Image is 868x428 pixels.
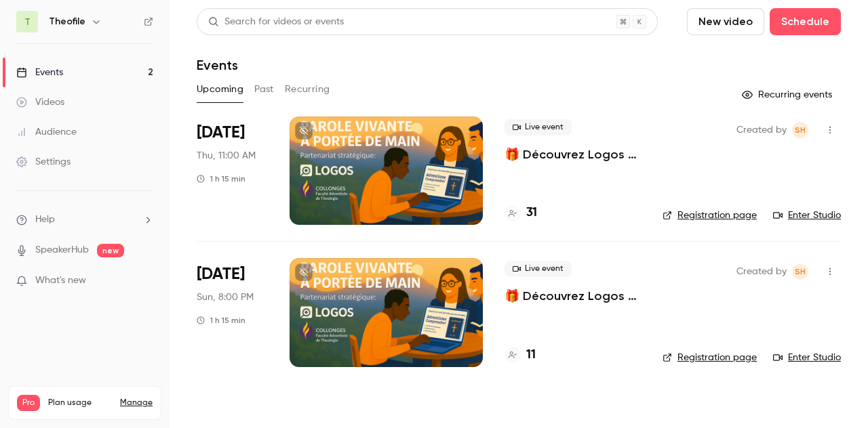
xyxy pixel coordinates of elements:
[16,125,77,139] div: Audience
[736,84,841,106] button: Recurring events
[792,122,808,138] span: Stéphane HAMELIN
[773,209,841,222] a: Enter Studio
[505,204,537,222] a: 31
[254,79,274,100] button: Past
[35,213,55,227] span: Help
[197,291,254,304] span: Sun, 8:00 PM
[736,263,787,280] span: Created by
[795,122,806,138] span: SH
[35,274,86,288] span: What's new
[16,95,64,109] div: Videos
[526,204,537,222] h4: 31
[197,122,245,144] span: [DATE]
[505,346,536,364] a: 11
[505,146,641,163] a: 🎁 Découvrez Logos – Un cadeau pour vos études de théologie
[773,351,841,364] a: Enter Studio
[197,116,268,225] div: Sep 11 Thu, 11:00 AM (Europe/Paris)
[49,15,85,28] h6: Theofile
[736,122,787,138] span: Created by
[285,79,330,100] button: Recurring
[505,119,572,135] span: Live event
[663,351,757,364] a: Registration page
[197,315,245,326] div: 1 h 15 min
[16,213,153,227] li: help-dropdown-opener
[48,398,112,408] span: Plan usage
[120,398,153,408] a: Manage
[197,258,268,366] div: Sep 14 Sun, 8:00 PM (Europe/Paris)
[197,57,238,73] h1: Events
[208,15,344,29] div: Search for videos or events
[137,275,153,287] iframe: Noticeable Trigger
[770,8,841,35] button: Schedule
[505,261,572,277] span: Live event
[17,395,40,411] span: Pro
[97,244,124,257] span: new
[197,149,256,163] span: Thu, 11:00 AM
[687,8,764,35] button: New video
[197,173,245,184] div: 1 h 15 min
[35,243,89,257] a: SpeakerHub
[663,209,757,222] a: Registration page
[505,288,641,304] a: 🎁 Découvrez Logos – Un cadeau pour votre ministère
[16,66,63,79] div: Events
[197,79,243,100] button: Upcoming
[197,263,245,285] span: [DATE]
[24,15,31,29] span: T
[792,263,808,280] span: Stéphane HAMELIN
[16,155,71,169] div: Settings
[526,346,536,364] h4: 11
[795,263,806,280] span: SH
